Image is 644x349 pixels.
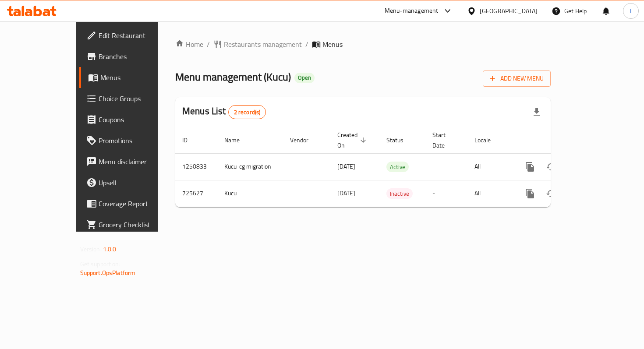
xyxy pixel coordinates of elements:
span: Coverage Report [99,198,176,209]
a: Branches [79,46,183,67]
div: Menu-management [385,6,439,16]
div: [GEOGRAPHIC_DATA] [480,6,538,16]
li: / [207,39,210,49]
div: Active [386,162,409,172]
span: Restaurants management [224,39,302,49]
a: Menus [79,67,183,88]
a: Menu disclaimer [79,151,183,172]
button: more [520,156,541,177]
a: Support.OpsPlatform [80,267,136,278]
a: Grocery Checklist [79,214,183,235]
td: 725627 [175,180,217,207]
span: Edit Restaurant [99,30,176,41]
button: more [520,183,541,204]
td: All [467,153,513,180]
a: Choice Groups [79,88,183,109]
span: Choice Groups [99,93,176,104]
a: Coverage Report [79,193,183,214]
span: I [630,6,631,16]
td: - [425,180,467,207]
button: Change Status [541,156,562,177]
span: Locale [474,135,502,145]
span: Menu management ( Kucu ) [175,67,291,87]
div: Total records count [228,105,266,119]
span: Menus [322,39,343,49]
span: Created On [337,130,369,151]
span: Inactive [386,189,413,199]
span: Add New Menu [490,73,544,84]
li: / [305,39,308,49]
span: Menu disclaimer [99,156,176,167]
span: 1.0.0 [103,243,117,255]
a: Promotions [79,130,183,151]
span: [DATE] [337,161,355,172]
a: Home [175,39,203,49]
a: Restaurants management [213,39,302,49]
td: Kucu-cg migration [217,153,283,180]
span: Active [386,162,409,172]
h2: Menus List [182,105,266,119]
span: Get support on: [80,258,120,270]
th: Actions [513,127,611,154]
td: 1250833 [175,153,217,180]
a: Upsell [79,172,183,193]
div: Open [294,73,315,83]
span: Start Date [432,130,457,151]
span: Branches [99,51,176,62]
table: enhanced table [175,127,611,207]
span: Upsell [99,177,176,188]
button: Change Status [541,183,562,204]
span: Grocery Checklist [99,219,176,230]
span: 2 record(s) [229,108,266,116]
span: Coupons [99,114,176,125]
span: Version: [80,243,102,255]
a: Coupons [79,109,183,130]
button: Add New Menu [483,71,551,87]
td: Kucu [217,180,283,207]
div: Export file [526,102,547,123]
td: - [425,153,467,180]
span: ID [182,135,199,145]
td: All [467,180,513,207]
span: Name [224,135,251,145]
span: Open [294,74,315,81]
span: Promotions [99,135,176,146]
span: Menus [100,72,176,83]
span: [DATE] [337,187,355,199]
nav: breadcrumb [175,39,551,49]
a: Edit Restaurant [79,25,183,46]
span: Vendor [290,135,320,145]
span: Status [386,135,415,145]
